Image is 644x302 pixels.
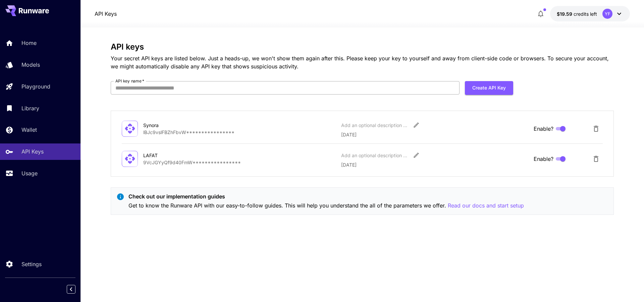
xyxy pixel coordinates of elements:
[574,11,597,17] span: credits left
[589,152,603,166] button: Delete API Key
[21,147,44,156] p: API Keys
[21,260,42,268] p: Settings
[67,285,75,294] button: Collapse sidebar
[534,125,553,133] span: Enable?
[21,104,39,112] p: Library
[410,119,422,131] button: Edit
[95,10,117,18] a: API Keys
[341,122,408,129] div: Add an optional description or comment
[341,161,528,168] p: [DATE]
[557,11,574,17] span: $19.59
[21,126,37,134] p: Wallet
[128,201,524,210] p: Get to know the Runware API with our easy-to-follow guides. This will help you understand the all...
[115,78,144,84] label: API key name
[341,152,408,159] div: Add an optional description or comment
[21,39,37,47] p: Home
[534,155,553,163] span: Enable?
[128,192,524,200] p: Check out our implementation guides
[21,61,40,69] p: Models
[143,152,210,159] div: LAFAT
[602,9,612,19] div: YF
[143,122,210,129] div: Synora
[111,42,614,52] h3: API keys
[21,169,38,177] p: Usage
[465,81,513,95] button: Create API Key
[557,10,597,17] div: $19.5911
[448,201,524,210] button: Read our docs and start setup
[72,283,80,295] div: Collapse sidebar
[410,149,422,161] button: Edit
[111,54,614,70] p: Your secret API keys are listed below. Just a heads-up, we won't show them again after this. Plea...
[341,131,528,138] p: [DATE]
[550,6,630,21] button: $19.5911YF
[95,10,117,18] nav: breadcrumb
[589,122,603,135] button: Delete API Key
[21,82,50,90] p: Playground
